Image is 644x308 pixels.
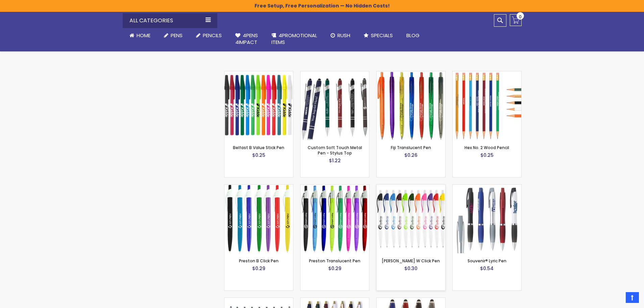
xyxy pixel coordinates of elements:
[404,152,418,159] span: $0.26
[468,258,506,264] a: Souvenir® Lyric Pen
[308,145,362,156] a: Custom Soft Touch Metal Pen - Stylus Top
[377,184,445,190] a: Preston W Click Pen
[324,28,357,43] a: Rush
[453,185,521,253] img: Souvenir® Lyric Pen
[123,13,217,28] div: All Categories
[171,32,183,39] span: Pens
[137,32,150,39] span: Home
[309,258,360,264] a: Preston Translucent Pen
[510,14,522,26] a: 0
[224,184,293,190] a: Preston B Click Pen
[453,71,521,140] img: Hex No. 2 Wood Pencil
[453,184,521,190] a: Souvenir® Lyric Pen
[453,71,521,77] a: Hex No. 2 Wood Pencil
[252,152,265,159] span: $0.25
[224,71,293,77] a: Belfast B Value Stick Pen
[377,298,445,303] a: Vivano Duo Pen with Stylus - Standard Laser
[404,265,418,272] span: $0.30
[224,71,293,140] img: Belfast B Value Stick Pen
[252,265,265,272] span: $0.29
[301,184,369,190] a: Preston Translucent Pen
[519,14,522,20] span: 0
[337,32,350,39] span: Rush
[301,298,369,303] a: Ultra Gold Pen
[480,265,494,272] span: $0.54
[377,71,445,77] a: Fiji Translucent Pen
[233,145,284,150] a: Belfast B Value Stick Pen
[301,71,369,140] img: Custom Soft Touch Metal Pen - Stylus Top
[406,32,420,39] span: Blog
[265,28,324,50] a: 4PROMOTIONALITEMS
[157,28,189,43] a: Pens
[382,258,440,264] a: [PERSON_NAME] W Click Pen
[235,32,258,46] span: 4Pens 4impact
[123,28,157,43] a: Home
[357,28,400,43] a: Specials
[203,32,222,39] span: Pencils
[377,71,445,140] img: Fiji Translucent Pen
[626,292,639,303] a: Top
[371,32,393,39] span: Specials
[329,157,341,164] span: $1.22
[480,152,494,159] span: $0.25
[271,32,317,46] span: 4PROMOTIONAL ITEMS
[391,145,431,150] a: Fiji Translucent Pen
[400,28,426,43] a: Blog
[301,185,369,253] img: Preston Translucent Pen
[224,185,293,253] img: Preston B Click Pen
[464,145,509,150] a: Hex No. 2 Wood Pencil
[189,28,229,43] a: Pencils
[328,265,341,272] span: $0.29
[224,298,293,303] a: Stiletto Advertising Stylus Pens - Special Offer
[239,258,279,264] a: Preston B Click Pen
[377,185,445,253] img: Preston W Click Pen
[229,28,265,50] a: 4Pens4impact
[301,71,369,77] a: Custom Soft Touch Metal Pen - Stylus Top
